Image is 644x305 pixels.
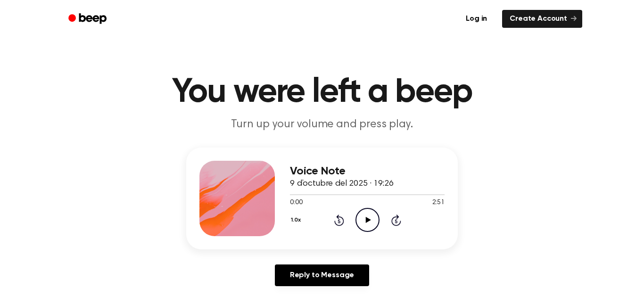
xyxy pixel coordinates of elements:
[290,165,445,178] h3: Voice Note
[290,212,304,228] button: 1.0x
[432,198,445,208] span: 2:51
[275,264,369,286] a: Reply to Message
[81,75,563,109] h1: You were left a beep
[141,117,503,132] p: Turn up your volume and press play.
[290,198,302,208] span: 0:00
[290,180,394,188] span: 9 d’octubre del 2025 · 19:26
[456,8,496,30] a: Log in
[502,10,582,28] a: Create Account
[62,10,115,28] a: Beep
